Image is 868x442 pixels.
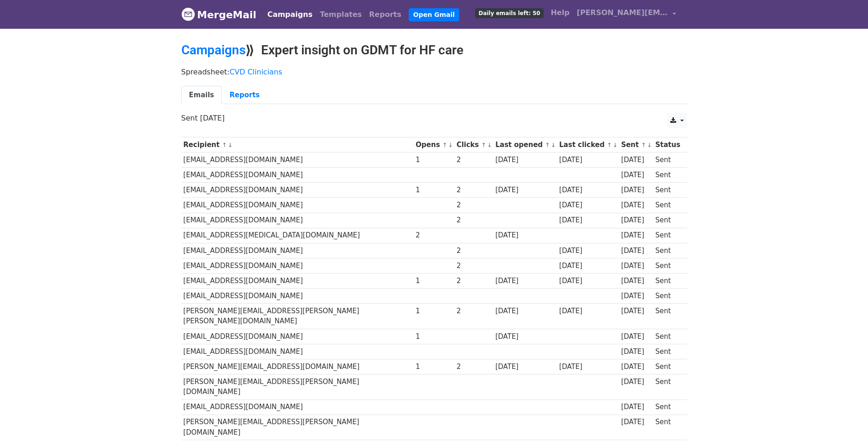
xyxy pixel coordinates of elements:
[181,5,257,24] a: MergeMail
[316,5,365,24] a: Templates
[181,113,687,123] p: Sent [DATE]
[653,415,682,440] td: Sent
[416,306,452,316] div: 1
[621,276,651,286] div: [DATE]
[559,362,616,372] div: [DATE]
[181,42,687,58] h2: ⟫ Expert insight on GDMT for HF care
[557,137,619,153] th: Last clicked
[222,86,267,105] a: Reports
[621,185,651,195] div: [DATE]
[621,377,651,387] div: [DATE]
[416,362,452,372] div: 1
[647,142,652,148] a: ↓
[457,362,491,372] div: 2
[621,331,651,342] div: [DATE]
[457,200,491,210] div: 2
[653,304,682,329] td: Sent
[495,331,555,342] div: [DATE]
[181,415,414,440] td: [PERSON_NAME][EMAIL_ADDRESS][PERSON_NAME][DOMAIN_NAME]
[621,261,651,271] div: [DATE]
[653,374,682,400] td: Sent
[619,137,653,153] th: Sent
[230,68,282,76] a: CVD Clinicians
[653,329,682,344] td: Sent
[653,213,682,228] td: Sent
[409,8,459,21] a: Open Gmail
[181,183,414,198] td: [EMAIL_ADDRESS][DOMAIN_NAME]
[365,5,405,24] a: Reports
[577,7,668,18] span: [PERSON_NAME][EMAIL_ADDRESS][PERSON_NAME][DOMAIN_NAME]
[457,246,491,256] div: 2
[181,42,246,58] a: Campaigns
[457,261,491,271] div: 2
[181,153,414,168] td: [EMAIL_ADDRESS][DOMAIN_NAME]
[641,142,646,148] a: ↑
[545,142,550,148] a: ↑
[621,246,651,256] div: [DATE]
[495,306,555,316] div: [DATE]
[559,155,616,165] div: [DATE]
[621,215,651,226] div: [DATE]
[416,155,452,165] div: 1
[621,170,651,180] div: [DATE]
[495,230,555,241] div: [DATE]
[181,400,414,415] td: [EMAIL_ADDRESS][DOMAIN_NAME]
[621,417,651,427] div: [DATE]
[222,142,227,148] a: ↑
[613,142,618,148] a: ↓
[573,4,680,25] a: [PERSON_NAME][EMAIL_ADDRESS][PERSON_NAME][DOMAIN_NAME]
[559,246,616,256] div: [DATE]
[181,329,414,344] td: [EMAIL_ADDRESS][DOMAIN_NAME]
[621,402,651,412] div: [DATE]
[653,273,682,288] td: Sent
[607,142,612,148] a: ↑
[472,4,547,22] a: Daily emails left: 50
[181,258,414,273] td: [EMAIL_ADDRESS][DOMAIN_NAME]
[181,304,414,329] td: [PERSON_NAME][EMAIL_ADDRESS][PERSON_NAME][PERSON_NAME][DOMAIN_NAME]
[475,8,543,18] span: Daily emails left: 50
[653,198,682,213] td: Sent
[414,137,455,153] th: Opens
[181,67,687,77] p: Spreadsheet:
[448,142,453,148] a: ↓
[653,359,682,374] td: Sent
[621,230,651,241] div: [DATE]
[416,185,452,195] div: 1
[653,137,682,153] th: Status
[181,86,222,105] a: Emails
[495,362,555,372] div: [DATE]
[559,185,616,195] div: [DATE]
[181,7,195,21] img: MergeMail logo
[551,142,556,148] a: ↓
[493,137,557,153] th: Last opened
[181,359,414,374] td: [PERSON_NAME][EMAIL_ADDRESS][DOMAIN_NAME]
[621,155,651,165] div: [DATE]
[457,155,491,165] div: 2
[181,228,414,243] td: [EMAIL_ADDRESS][MEDICAL_DATA][DOMAIN_NAME]
[653,228,682,243] td: Sent
[621,347,651,357] div: [DATE]
[457,215,491,226] div: 2
[181,243,414,258] td: [EMAIL_ADDRESS][DOMAIN_NAME]
[559,215,616,226] div: [DATE]
[181,168,414,183] td: [EMAIL_ADDRESS][DOMAIN_NAME]
[621,200,651,210] div: [DATE]
[495,155,555,165] div: [DATE]
[559,306,616,316] div: [DATE]
[181,198,414,213] td: [EMAIL_ADDRESS][DOMAIN_NAME]
[442,142,447,148] a: ↑
[481,142,486,148] a: ↑
[621,306,651,316] div: [DATE]
[621,291,651,301] div: [DATE]
[559,261,616,271] div: [DATE]
[264,5,316,24] a: Campaigns
[228,142,233,148] a: ↓
[457,276,491,286] div: 2
[621,362,651,372] div: [DATE]
[495,185,555,195] div: [DATE]
[454,137,493,153] th: Clicks
[653,344,682,359] td: Sent
[416,230,452,241] div: 2
[181,344,414,359] td: [EMAIL_ADDRESS][DOMAIN_NAME]
[181,273,414,288] td: [EMAIL_ADDRESS][DOMAIN_NAME]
